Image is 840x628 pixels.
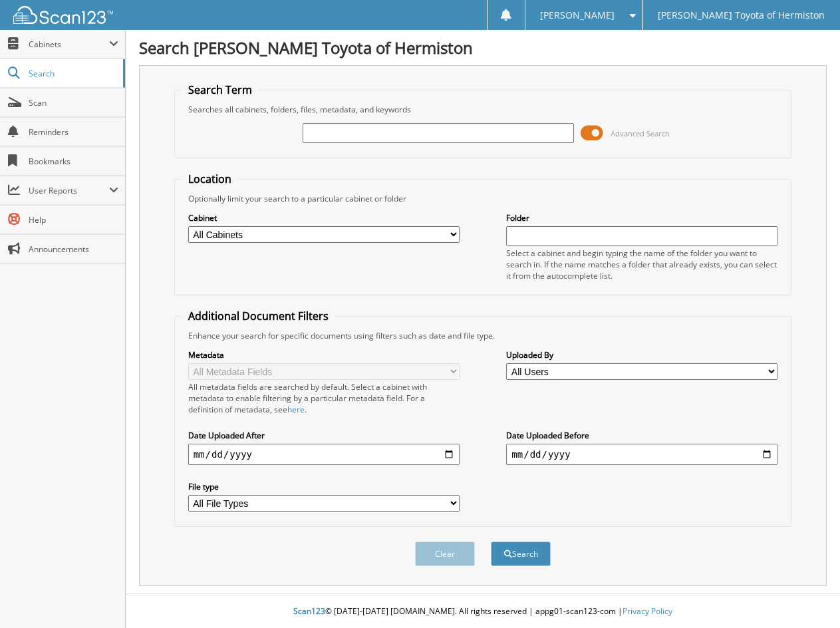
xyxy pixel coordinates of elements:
button: Search [491,542,551,566]
span: Reminders [29,126,118,138]
legend: Location [182,172,238,186]
a: here [287,404,305,415]
span: Cabinets [29,39,109,50]
span: Bookmarks [29,156,118,167]
label: Folder [506,212,777,224]
span: Scan123 [293,605,325,617]
button: Clear [415,542,475,566]
label: Uploaded By [506,349,777,361]
input: end [506,444,777,465]
legend: Additional Document Filters [182,309,335,323]
img: scan123-logo-white.svg [13,6,113,24]
span: User Reports [29,185,109,196]
a: Privacy Policy [623,605,672,617]
label: Metadata [188,349,460,361]
label: File type [188,481,460,492]
label: Date Uploaded After [188,430,460,441]
legend: Search Term [182,82,259,97]
span: [PERSON_NAME] [540,11,615,19]
div: © [DATE]-[DATE] [DOMAIN_NAME]. All rights reserved | appg01-scan123-com | [126,595,840,628]
span: [PERSON_NAME] Toyota of Hermiston [658,11,825,19]
div: Optionally limit your search to a particular cabinet or folder [182,193,785,204]
label: Cabinet [188,212,460,224]
div: Searches all cabinets, folders, files, metadata, and keywords [182,104,785,115]
label: Date Uploaded Before [506,430,777,441]
span: Advanced Search [611,128,670,138]
div: All metadata fields are searched by default. Select a cabinet with metadata to enable filtering b... [188,381,460,415]
span: Help [29,214,118,226]
div: Select a cabinet and begin typing the name of the folder you want to search in. If the name match... [506,247,777,281]
input: start [188,444,460,465]
span: Scan [29,97,118,108]
span: Search [29,68,116,79]
div: Enhance your search for specific documents using filters such as date and file type. [182,330,785,341]
span: Announcements [29,243,118,255]
h1: Search [PERSON_NAME] Toyota of Hermiston [139,37,827,59]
